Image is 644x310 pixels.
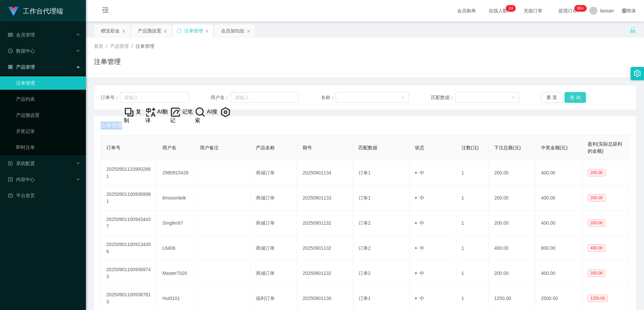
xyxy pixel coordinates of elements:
i: 图标: global [622,8,627,13]
span: 提现订单 [555,8,581,13]
img: +vywMD4W03sz8AcLhV9TmKVjsAAAAABJRU5ErkJggg== [124,107,135,118]
td: 20250901132 [297,261,353,286]
i: 图标: close [247,29,251,33]
span: 注单管理 [101,122,122,130]
i: 图标: profile [8,177,13,182]
span: 盈利(实际总获利的金额) [588,141,622,154]
span: 订单2 [359,245,371,251]
span: 中 [415,195,424,201]
span: 注单管理 [136,44,154,49]
a: 产品预设置 [16,108,80,122]
p: 4 [511,5,513,12]
span: 订单1 [359,170,371,175]
span: 产品名称 [256,145,275,150]
span: 期号 [303,145,312,150]
span: 200.00 [588,169,605,176]
td: 400.00 [489,236,535,261]
i: 图标: close [163,29,167,33]
a: 注单管理 [16,76,80,90]
td: 1 [456,211,489,236]
td: 400.00 [536,211,582,236]
td: 1 [456,160,489,185]
td: 202509011009369743 [101,261,157,286]
td: 1 [456,261,489,286]
span: 用户名： [211,94,231,101]
td: 20250901134 [297,160,353,185]
td: 400.00 [536,160,582,185]
span: 400.00 [588,244,605,252]
span: 200.00 [588,194,605,202]
td: 800.00 [536,236,582,261]
span: 首页 [94,44,103,49]
i: 图标: appstore-o [8,65,13,69]
td: limsoonteik [157,185,194,211]
td: 202509011109002661 [101,160,157,185]
td: 400.00 [536,185,582,211]
td: 商城订单 [251,211,297,236]
td: 202509011009369981 [101,185,157,211]
div: 产品预设置 [138,24,161,37]
i: 图标: menu-fold [94,0,117,22]
span: 1250.00 [588,295,607,302]
a: 开奖记录 [16,125,80,138]
i: 图标: form [8,161,13,166]
td: Master7020 [157,261,194,286]
td: 商城订单 [251,160,297,185]
td: 202509011009134396 [101,236,157,261]
h1: 注单管理 [94,57,121,67]
img: AivEMIV8KsPvPPD9SxUql4SH8QqllF07RjqtXqV5ygdJe4UlMEr3zb7XZL+lAGNfV6vZfL5R4VAYnRBZUUEhoFNTJsoqO0CbC... [220,107,231,118]
span: 产品管理 [8,64,35,70]
td: 商城订单 [251,261,297,286]
sup: 1043 [575,5,587,12]
sup: 24 [506,5,516,12]
div: 会员加扣款 [221,24,245,37]
a: 图标: dashboard平台首页 [8,189,80,202]
i: 图标: unlock [630,27,636,33]
p: 2 [508,5,511,12]
input: 请输入 [120,92,189,103]
td: 1 [456,236,489,261]
img: Y6Fg4b0bCsMmW1P9Q+wunl0AW5XwHbQAAAABJRU5ErkJggg== [145,107,156,118]
span: 注数(注) [462,145,479,150]
span: 内容中心 [8,177,35,182]
div: 注单管理 [184,24,203,37]
td: 200.00 [489,185,535,211]
td: 1 [456,185,489,211]
span: 下注总额(元) [494,145,521,150]
span: 订单2 [359,220,371,226]
i: 图标: check-circle-o [8,49,13,53]
td: 商城订单 [251,185,297,211]
span: 中 [415,245,424,251]
i: 图标: table [8,32,13,37]
span: 订单号 [106,145,120,150]
i: 图标: close [205,29,209,33]
td: 20250901133 [297,185,353,211]
a: 工作台代理端 [8,8,63,13]
span: 订单1 [359,296,371,301]
span: 订单1 [359,195,371,201]
button: 重 置 [541,92,562,103]
td: L6406 [157,236,194,261]
td: 200.00 [489,261,535,286]
i: 图标: sync [177,28,181,33]
span: 中 [415,296,424,301]
td: 20250901132 [297,236,353,261]
div: 赠送彩金 [101,24,120,37]
span: 匹配数据： [431,94,455,101]
span: 中 [415,270,424,276]
img: note_menu_logo_v2.png [170,107,181,118]
span: 200.00 [588,269,605,277]
span: 用户名 [162,145,176,150]
button: 查 询 [565,92,586,103]
span: 中奖金额(元) [541,145,568,150]
i: 图标: down [401,95,405,100]
span: 用户备注 [200,145,219,150]
td: 200.00 [489,160,535,185]
span: 会员管理 [8,32,35,37]
i: 图标: setting [634,70,641,77]
td: 20250901132 [297,211,353,236]
span: 系统配置 [8,161,35,166]
td: 400.00 [536,261,582,286]
a: 产品列表 [16,92,80,106]
i: 图标: down [511,95,515,100]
